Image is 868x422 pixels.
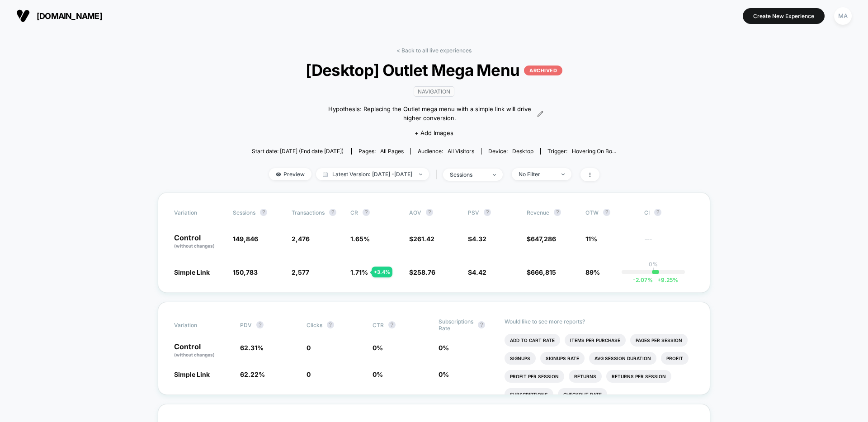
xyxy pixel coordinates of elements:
[468,268,486,276] span: $
[585,235,597,243] span: 11%
[472,235,486,243] span: 4.32
[505,370,564,383] li: Profit Per Session
[174,343,231,358] p: Control
[633,277,653,283] span: -2.07 %
[505,352,536,365] li: Signups
[174,209,224,216] span: Variation
[478,321,485,328] button: ?
[307,344,311,352] span: 0
[363,209,370,216] button: ?
[558,388,607,401] li: Checkout Rate
[409,235,434,243] span: $
[325,105,535,122] span: Hypothesis: Replacing the Outlet mega menu with a simple link will drive higher conversion.
[561,173,565,175] img: end
[256,321,264,328] button: ?
[323,172,328,177] img: calendar
[527,235,556,243] span: $
[565,334,626,347] li: Items Per Purchase
[233,268,258,276] span: 150,783
[174,268,210,276] span: Simple Link
[174,234,224,249] p: Control
[569,370,602,383] li: Returns
[240,344,264,352] span: 62.31 %
[834,7,852,25] div: MA
[409,268,435,276] span: $
[372,267,392,277] div: + 3.4 %
[373,370,383,378] span: 0 %
[531,235,556,243] span: 647,286
[260,209,267,216] button: ?
[409,209,421,216] span: AOV
[174,352,215,357] span: (without changes)
[649,261,658,267] p: 0%
[519,171,555,178] div: No Filter
[439,344,449,352] span: 0 %
[472,268,486,276] span: 4.42
[359,148,404,155] div: Pages:
[527,268,556,276] span: $
[589,352,656,365] li: Avg Session Duration
[415,129,453,136] span: + Add Images
[418,148,474,155] div: Audience:
[540,352,585,365] li: Signups Rate
[630,334,688,347] li: Pages Per Session
[329,209,336,216] button: ?
[505,334,560,347] li: Add To Cart Rate
[653,277,678,283] span: 9.25 %
[547,148,616,155] div: Trigger:
[743,8,825,24] button: Create New Experience
[14,9,105,23] button: [DOMAIN_NAME]
[419,173,422,175] img: end
[233,235,258,243] span: 149,846
[350,268,368,276] span: 1.71 %
[240,322,252,328] span: PDV
[585,268,600,276] span: 89%
[327,321,334,328] button: ?
[174,370,210,378] span: Simple Link
[233,209,255,216] span: Sessions
[493,174,496,176] img: end
[505,388,553,401] li: Subscriptions
[652,267,654,274] p: |
[644,209,694,216] span: CI
[307,322,322,328] span: Clicks
[484,209,491,216] button: ?
[16,9,30,23] img: Visually logo
[606,370,671,383] li: Returns Per Session
[434,168,443,181] span: |
[414,86,454,97] span: navigation
[174,318,224,332] span: Variation
[388,321,396,328] button: ?
[585,209,635,216] span: OTW
[373,344,383,352] span: 0 %
[468,209,479,216] span: PSV
[439,370,449,378] span: 0 %
[450,171,486,178] div: sessions
[269,168,311,180] span: Preview
[426,209,433,216] button: ?
[657,277,661,283] span: +
[350,209,358,216] span: CR
[481,148,540,155] span: Device:
[396,47,472,54] a: < Back to all live experiences
[831,7,854,25] button: MA
[603,209,610,216] button: ?
[644,236,694,249] span: ---
[174,243,215,249] span: (without changes)
[413,268,435,276] span: 258.76
[512,148,533,155] span: desktop
[37,11,102,21] span: [DOMAIN_NAME]
[350,235,370,243] span: 1.65 %
[292,268,309,276] span: 2,577
[316,168,429,180] span: Latest Version: [DATE] - [DATE]
[252,148,344,155] span: Start date: [DATE] (End date [DATE])
[527,209,549,216] span: Revenue
[554,209,561,216] button: ?
[448,148,474,155] span: All Visitors
[307,370,311,378] span: 0
[661,352,689,365] li: Profit
[505,318,694,325] p: Would like to see more reports?
[439,318,473,332] span: Subscriptions Rate
[373,322,384,328] span: CTR
[292,235,310,243] span: 2,476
